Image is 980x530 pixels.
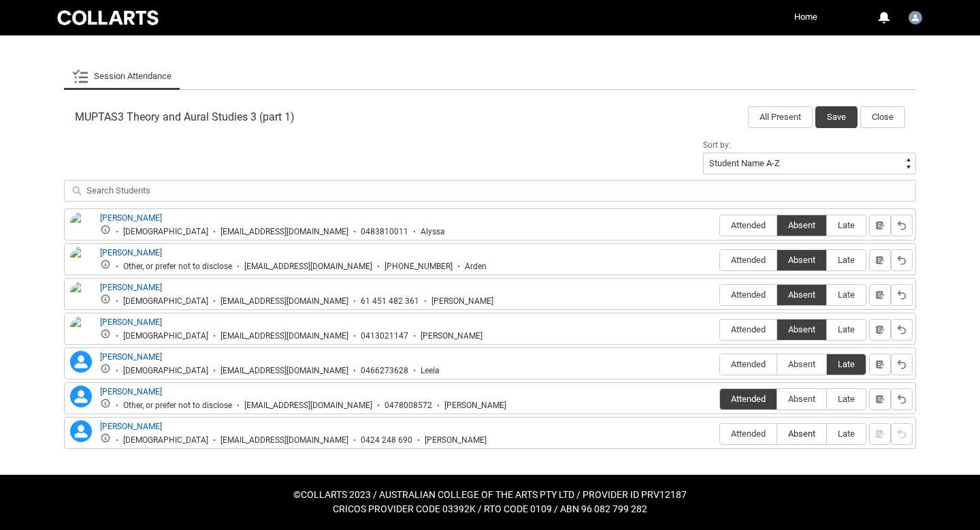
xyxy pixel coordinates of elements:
[100,248,162,258] a: [PERSON_NAME]
[123,227,208,237] div: [DEMOGRAPHIC_DATA]
[869,249,891,271] button: Notes
[75,110,295,124] span: MUPTAS3 Theory and Aural Studies 3 (part 1)
[70,212,92,242] img: Alyssa Rocca
[827,255,866,265] span: Late
[123,366,208,376] div: [DEMOGRAPHIC_DATA]
[891,215,913,236] button: Reset
[70,316,92,356] img: Lee Dalli-Carrubba
[220,296,348,307] div: [EMAIL_ADDRESS][DOMAIN_NAME]
[421,227,445,237] div: Alyssa
[361,331,408,341] div: 0413021147
[70,386,92,407] lightning-icon: Lukas Stephenson-Irving
[827,428,866,439] span: Late
[123,401,232,411] div: Other, or prefer not to disclose
[421,366,440,376] div: Leela
[905,5,926,27] button: User Profile Faculty.rhart
[720,394,777,404] span: Attended
[703,140,731,150] span: Sort by:
[777,428,826,439] span: Absent
[777,220,826,230] span: Absent
[100,213,162,223] a: [PERSON_NAME]
[891,284,913,306] button: Reset
[720,324,777,334] span: Attended
[220,331,348,341] div: [EMAIL_ADDRESS][DOMAIN_NAME]
[891,249,913,271] button: Reset
[777,359,826,369] span: Absent
[891,388,913,410] button: Reset
[891,319,913,341] button: Reset
[869,354,891,375] button: Notes
[123,262,232,272] div: Other, or prefer not to disclose
[70,247,92,277] img: Bailey Philpotts
[869,388,891,410] button: Notes
[791,7,821,27] a: Home
[720,255,777,265] span: Attended
[361,227,408,237] div: 0483810011
[385,262,453,272] div: [PHONE_NUMBER]
[431,296,493,307] div: [PERSON_NAME]
[100,422,162,431] a: [PERSON_NAME]
[720,359,777,369] span: Attended
[123,296,208,307] div: [DEMOGRAPHIC_DATA]
[425,435,487,446] div: [PERSON_NAME]
[891,354,913,375] button: Reset
[827,290,866,300] span: Late
[720,290,777,300] span: Attended
[64,180,916,202] input: Search Students
[220,366,348,376] div: [EMAIL_ADDRESS][DOMAIN_NAME]
[385,401,432,411] div: 0478008572
[444,401,506,411] div: [PERSON_NAME]
[827,359,866,369] span: Late
[64,63,180,90] li: Session Attendance
[70,351,92,373] lightning-icon: Leela Tran
[123,435,208,446] div: [DEMOGRAPHIC_DATA]
[827,324,866,334] span: Late
[100,387,162,396] a: [PERSON_NAME]
[100,317,162,327] a: [PERSON_NAME]
[777,324,826,334] span: Absent
[361,435,412,446] div: 0424 248 690
[869,319,891,341] button: Notes
[361,296,419,307] div: 61 451 482 361
[100,352,162,362] a: [PERSON_NAME]
[777,290,826,300] span: Absent
[720,220,777,230] span: Attended
[220,227,348,237] div: [EMAIL_ADDRESS][DOMAIN_NAME]
[869,215,891,236] button: Notes
[777,255,826,265] span: Absent
[815,106,857,128] button: Save
[421,331,483,341] div: [PERSON_NAME]
[72,63,171,90] a: Session Attendance
[244,262,372,272] div: [EMAIL_ADDRESS][DOMAIN_NAME]
[244,401,372,411] div: [EMAIL_ADDRESS][DOMAIN_NAME]
[869,284,891,306] button: Notes
[70,281,92,321] img: Juliana Romero Torres
[827,220,866,230] span: Late
[827,394,866,404] span: Late
[123,331,208,341] div: [DEMOGRAPHIC_DATA]
[100,283,162,292] a: [PERSON_NAME]
[220,435,348,446] div: [EMAIL_ADDRESS][DOMAIN_NAME]
[777,394,826,404] span: Absent
[860,106,905,128] button: Close
[361,366,408,376] div: 0466273628
[891,423,913,445] button: Reset
[720,428,777,439] span: Attended
[748,106,813,128] button: All Present
[465,262,487,272] div: Arden
[70,420,92,442] lightning-icon: Olivia Le Gal
[909,11,922,25] img: Faculty.rhart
